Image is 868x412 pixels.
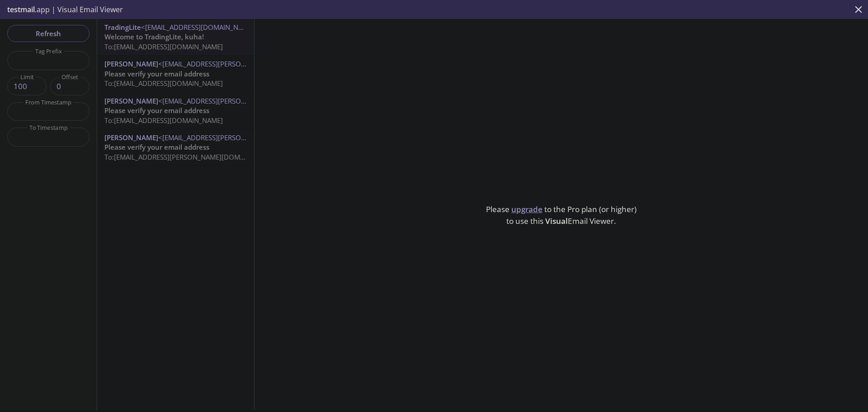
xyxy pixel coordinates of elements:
[482,204,641,227] p: Please to the Pro plan (or higher) to use this Email Viewer.
[158,96,327,105] span: <[EMAIL_ADDRESS][PERSON_NAME][DOMAIN_NAME]>
[104,69,209,78] span: Please verify your email address
[104,106,209,115] span: Please verify your email address
[104,133,158,142] span: [PERSON_NAME]
[511,204,542,214] a: upgrade
[97,19,254,166] nav: emails
[104,79,223,88] span: To: [EMAIL_ADDRESS][DOMAIN_NAME]
[97,129,254,166] div: [PERSON_NAME]<[EMAIL_ADDRESS][PERSON_NAME][DOMAIN_NAME]>Please verify your email addressTo:[EMAIL...
[158,59,327,68] span: <[EMAIL_ADDRESS][PERSON_NAME][DOMAIN_NAME]>
[97,56,254,92] div: [PERSON_NAME]<[EMAIL_ADDRESS][PERSON_NAME][DOMAIN_NAME]>Please verify your email addressTo:[EMAIL...
[104,32,204,41] span: Welcome to TradingLite, kuha!
[104,142,209,152] span: Please verify your email address
[104,42,223,51] span: To: [EMAIL_ADDRESS][DOMAIN_NAME]
[7,25,90,42] button: Refresh
[14,28,82,39] span: Refresh
[141,23,258,32] span: <[EMAIL_ADDRESS][DOMAIN_NAME]>
[97,19,254,55] div: TradingLite<[EMAIL_ADDRESS][DOMAIN_NAME]>Welcome to TradingLite, kuha!To:[EMAIL_ADDRESS][DOMAIN_N...
[104,152,275,161] span: To: [EMAIL_ADDRESS][PERSON_NAME][DOMAIN_NAME]
[104,59,158,68] span: [PERSON_NAME]
[545,216,568,226] span: Visual
[104,96,158,105] span: [PERSON_NAME]
[7,5,35,14] span: testmail
[104,23,141,32] span: TradingLite
[104,116,223,125] span: To: [EMAIL_ADDRESS][DOMAIN_NAME]
[97,93,254,129] div: [PERSON_NAME]<[EMAIL_ADDRESS][PERSON_NAME][DOMAIN_NAME]>Please verify your email addressTo:[EMAIL...
[158,133,327,142] span: <[EMAIL_ADDRESS][PERSON_NAME][DOMAIN_NAME]>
